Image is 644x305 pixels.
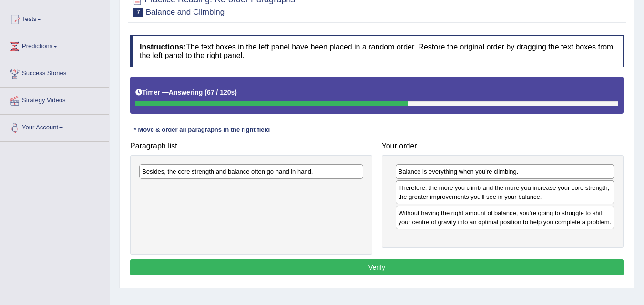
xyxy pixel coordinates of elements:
[130,259,624,275] button: Verify
[207,89,235,96] b: 67 / 120s
[0,88,109,111] a: Strategy Videos
[396,180,615,204] div: Therefore, the more you climb and the more you increase your core strength, the greater improveme...
[130,35,624,67] h4: The text boxes in the left panel have been placed in a random order. Restore the original order b...
[130,126,274,135] div: * Move & order all paragraphs in the right field
[146,8,225,17] small: Balance and Climbing
[135,89,237,96] h5: Timer —
[396,206,615,229] div: Without having the right amount of balance, you're going to struggle to shift your centre of grav...
[133,8,143,17] span: 7
[130,142,372,150] h4: Paragraph list
[169,89,203,96] b: Answering
[0,33,109,57] a: Predictions
[396,164,615,179] div: Balance is everything when you're climbing.
[382,142,624,150] h4: Your order
[204,89,207,96] b: (
[0,60,109,84] a: Success Stories
[139,164,363,179] div: Besides, the core strength and balance often go hand in hand.
[235,89,237,96] b: )
[0,6,109,30] a: Tests
[140,43,186,51] b: Instructions:
[0,115,109,138] a: Your Account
